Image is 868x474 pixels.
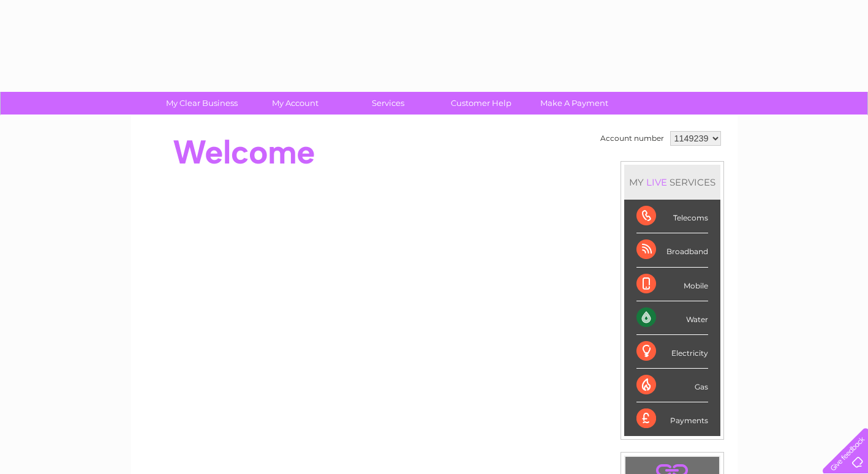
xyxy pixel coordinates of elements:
[644,176,670,188] div: LIVE
[636,301,708,335] div: Water
[244,92,345,115] a: My Account
[636,233,708,267] div: Broadband
[636,335,708,369] div: Electricity
[597,128,667,149] td: Account number
[636,200,708,233] div: Telecoms
[636,268,708,301] div: Mobile
[338,92,439,115] a: Services
[524,92,625,115] a: Make A Payment
[624,165,720,200] div: MY SERVICES
[636,402,708,435] div: Payments
[431,92,532,115] a: Customer Help
[151,92,252,115] a: My Clear Business
[636,369,708,402] div: Gas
